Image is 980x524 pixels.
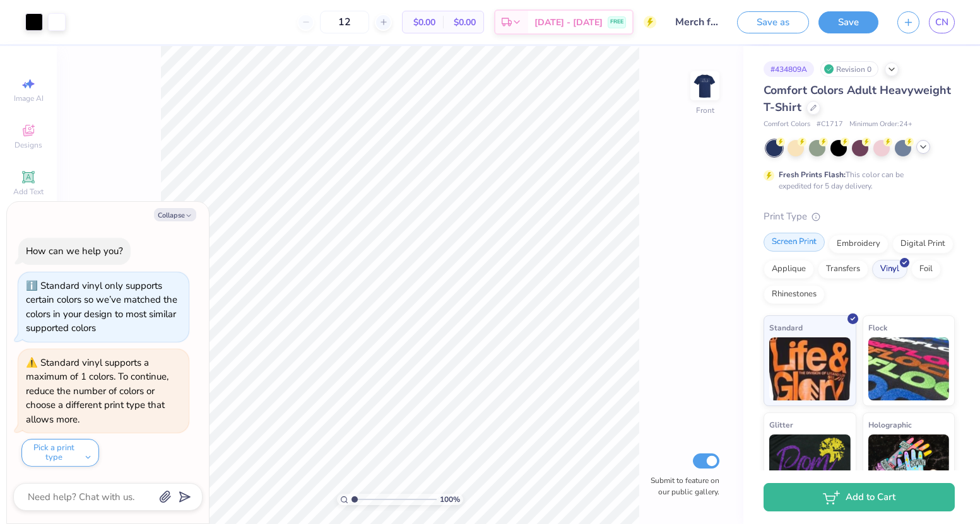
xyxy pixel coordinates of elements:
[779,169,934,192] div: This color can be expedited for 5 day delivery.
[692,73,717,98] img: Front
[817,119,843,130] span: # C1717
[769,418,793,431] span: Glitter
[14,93,44,103] span: Image AI
[779,170,846,180] strong: Fresh Prints Flash:
[666,9,728,35] input: Untitled Design
[764,61,814,77] div: # 434809A
[764,260,814,279] div: Applique
[440,494,460,505] span: 100 %
[769,434,851,498] img: Glitter
[818,11,878,33] button: Save
[935,15,948,30] span: CN
[764,209,955,224] div: Print Type
[26,356,168,426] div: Standard vinyl supports a maximum of 1 colors. To continue, reduce the number of colors or choose...
[868,321,887,334] span: Flock
[872,260,907,279] div: Vinyl
[764,83,951,115] span: Comfort Colors Adult Heavyweight T-Shirt
[320,11,369,33] input: – –
[610,18,623,26] span: FREE
[868,337,950,400] img: Flock
[15,140,42,150] span: Designs
[764,119,810,130] span: Comfort Colors
[892,235,953,253] div: Digital Print
[154,208,196,221] button: Collapse
[929,11,955,33] a: CN
[737,11,809,33] button: Save as
[410,16,435,29] span: $0.00
[764,233,825,252] div: Screen Print
[769,337,851,400] img: Standard
[696,105,714,116] div: Front
[868,418,912,431] span: Holographic
[820,61,878,77] div: Revision 0
[451,16,476,29] span: $0.00
[764,483,955,511] button: Add to Cart
[21,439,99,467] button: Pick a print type
[13,187,44,197] span: Add Text
[769,321,803,334] span: Standard
[829,235,888,253] div: Embroidery
[644,475,719,498] label: Submit to feature on our public gallery.
[818,260,868,279] div: Transfers
[534,16,603,29] span: [DATE] - [DATE]
[764,285,825,304] div: Rhinestones
[26,245,123,257] div: How can we help you?
[911,260,941,279] div: Foil
[868,434,950,498] img: Holographic
[849,119,912,130] span: Minimum Order: 24 +
[26,279,177,335] div: Standard vinyl only supports certain colors so we’ve matched the colors in your design to most si...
